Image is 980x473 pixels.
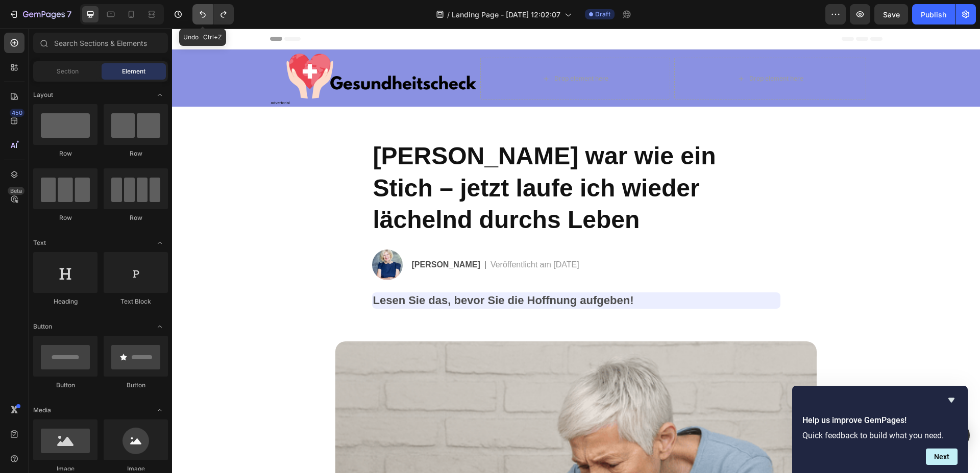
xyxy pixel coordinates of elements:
[33,297,97,306] div: Heading
[883,10,900,19] span: Save
[874,4,908,24] button: Save
[802,431,958,440] p: Quick feedback to build what you need.
[104,149,168,158] div: Row
[57,67,79,76] span: Section
[318,230,407,242] p: Veröffentlicht am [DATE]
[921,9,946,20] div: Publish
[33,322,52,331] span: Button
[33,149,97,158] div: Row
[33,33,168,53] input: Search Sections & Elements
[802,394,958,465] div: Help us improve GemPages!
[802,414,958,427] h2: Help us improve GemPages!
[912,4,955,24] button: Publish
[67,8,71,20] p: 7
[122,67,145,76] span: Element
[152,402,168,418] span: Toggle open
[4,4,76,24] button: 7
[98,71,710,78] h2: advertorial
[33,90,53,99] span: Layout
[200,111,608,208] h2: [PERSON_NAME] war wie ein Stich – jetzt laufe ich wieder lächelnd durchs Leben
[382,46,436,54] div: Drop element here
[152,235,168,251] span: Toggle open
[104,213,168,222] div: Row
[104,381,168,390] div: Button
[33,213,97,222] div: Row
[192,4,234,24] div: Undo/Redo
[200,221,231,252] img: gempages_584953866907288210-bb1cfec3-b3f1-419b-a6ee-87d2913a0d13.jpg
[152,87,168,103] span: Toggle open
[452,9,560,20] span: Landing Page - [DATE] 12:02:07
[8,187,24,195] div: Beta
[240,232,308,240] strong: [PERSON_NAME]
[172,29,980,473] iframe: Design area
[595,10,610,19] span: Draft
[926,449,958,465] button: Next question
[201,265,607,280] p: Lesen Sie das, bevor Sie die Hoffnung aufgeben!
[33,238,46,247] span: Text
[447,9,450,20] span: /
[33,406,51,415] span: Media
[33,381,97,390] div: Button
[577,46,631,54] div: Drop element here
[152,318,168,335] span: Toggle open
[312,230,314,242] p: |
[945,394,958,406] button: Hide survey
[10,109,24,117] div: 450
[104,297,168,306] div: Text Block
